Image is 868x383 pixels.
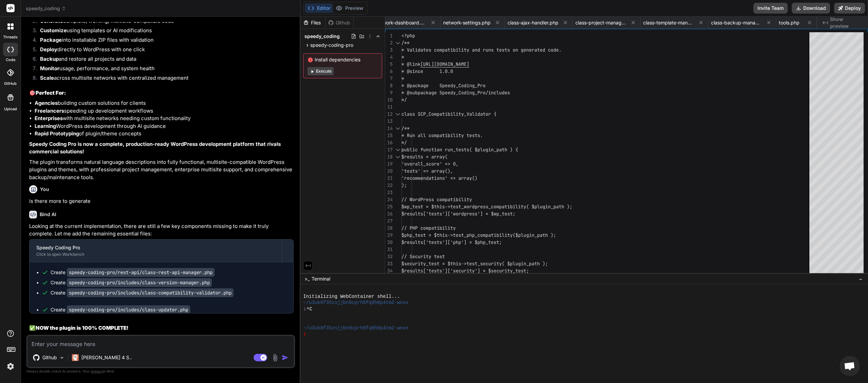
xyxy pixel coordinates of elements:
span: $results = array( [401,154,448,160]
div: 4 [385,54,393,61]
p: Github [42,354,57,361]
li: using templates or AI modifications [35,27,294,36]
img: settings [5,361,16,372]
div: Speedy Coding Pro [36,244,275,251]
div: Click to collapse the range. [393,111,402,118]
code: speedy-coding-pro/includes/class-compatibility-validator.php [67,288,234,297]
span: $results['tests']['php'] = $php_test; [401,239,502,245]
span: $results['tests']['security'] = $security_ [401,268,515,274]
div: 5 [385,61,393,68]
span: speedy_coding [304,33,340,40]
span: speedy_coding [26,5,66,12]
div: Create [51,289,234,296]
div: 13 [385,118,393,125]
span: >_ [304,275,310,282]
li: building custom solutions for clients [35,99,294,107]
div: 24 [385,196,393,203]
span: * @package Speedy_Coding_Pro [401,82,486,89]
button: Speedy Coding ProClick to open Workbench [29,240,282,262]
div: 3 [385,46,393,54]
span: $security_test = $this->test_security( $pl [401,261,515,267]
h6: Bind AI [40,211,56,218]
label: code [6,57,15,63]
img: attachment [271,354,279,362]
span: Terminal [312,275,330,282]
div: 6 [385,68,393,75]
button: Invite Team [753,3,788,14]
div: 33 [385,260,393,267]
strong: Monitor [40,65,59,72]
p: Looking at the current implementation, there are still a few key components missing to make it tr... [29,223,294,238]
span: * Run all compatibility tests. [401,132,483,138]
li: with multisite networks needing custom functionality [35,115,294,122]
strong: NOW the plugin is 100% COMPLETE! [36,325,129,331]
span: network-settings.php [443,19,491,26]
strong: Package [40,37,62,43]
button: Preview [333,3,366,13]
div: Open chat [840,356,860,376]
div: 16 [385,139,393,146]
span: Initializing WebContainer shell... [303,293,400,300]
span: * @link [401,61,420,67]
span: lity( $plugin_path ); [515,204,572,210]
span: class-template-manager.php [643,19,694,26]
strong: Perfect For: [36,90,66,96]
code: speedy-coding-pro/includes/class-version-manager.php [67,278,212,287]
div: 27 [385,217,393,225]
span: // PHP compatibility [401,225,456,231]
span: ated code. [534,47,561,53]
span: public function run_tests( $plugin_path ) { [401,147,518,153]
button: Deploy [834,3,865,14]
div: 18 [385,153,393,160]
span: ~/u3uk0f35zsjjbn9cprh6fq9h0p4tm2-wnxx [303,325,409,331]
button: Download [792,3,830,14]
img: Claude 4 Sonnet [72,354,79,361]
span: ^C [307,306,312,312]
span: // Security test [401,253,445,260]
span: Show preview [830,16,863,30]
span: class-ajax-handler.php [508,19,558,26]
strong: Freelancers [35,108,64,114]
strong: Enterprises [35,115,63,121]
li: speeding up development workflows [35,107,294,115]
div: 23 [385,189,393,196]
strong: Customize [40,27,67,34]
div: 17 [385,146,393,153]
span: test; [515,268,529,274]
div: 2 [385,39,393,46]
span: ~/u3uk0f35zsjjbn9cprh6fq9h0p4tm2-wnxx [303,300,409,306]
p: is there more to generate [29,197,294,205]
span: [URL][DOMAIN_NAME] [420,61,469,67]
li: complete, working, multisite-compatible code [35,17,294,27]
span: $php_test = $this->test_php_compatibility( [401,232,515,238]
div: 28 [385,225,393,232]
li: of plugin/theme concepts [35,130,294,138]
div: 31 [385,246,393,253]
div: Create [51,269,215,276]
div: 9 [385,89,393,96]
div: 26 [385,210,393,217]
div: Click to open Workbench [36,252,275,257]
code: speedy-coding-pro/rest-api/class-rest-api-manager.php [67,268,215,277]
span: speedy-coding-pro [310,42,353,49]
div: Files [300,19,325,26]
span: class SCP_Compatibility_Validator { [401,111,496,117]
span: $plugin_path ); [515,232,556,238]
label: threads [3,34,18,40]
strong: Scale [40,75,54,81]
div: 20 [385,168,393,175]
strong: Agencies [35,100,58,106]
span: <?php [401,33,415,39]
li: across multisite networks with centralized management [35,74,294,84]
div: 22 [385,182,393,189]
div: 1 [385,32,393,39]
div: Create [51,306,190,313]
span: class-backup-manager.php [711,19,762,26]
strong: Backup [40,56,59,62]
div: 21 [385,175,393,182]
img: icon [282,354,289,361]
span: privacy [91,369,103,373]
span: network-dashboard.php [375,19,426,26]
span: $results['tests']['wordpress'] = $wp_test; [401,211,515,217]
strong: Speedy Coding Pro is now a complete, production-ready WordPress development platform that rivals ... [29,141,282,155]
